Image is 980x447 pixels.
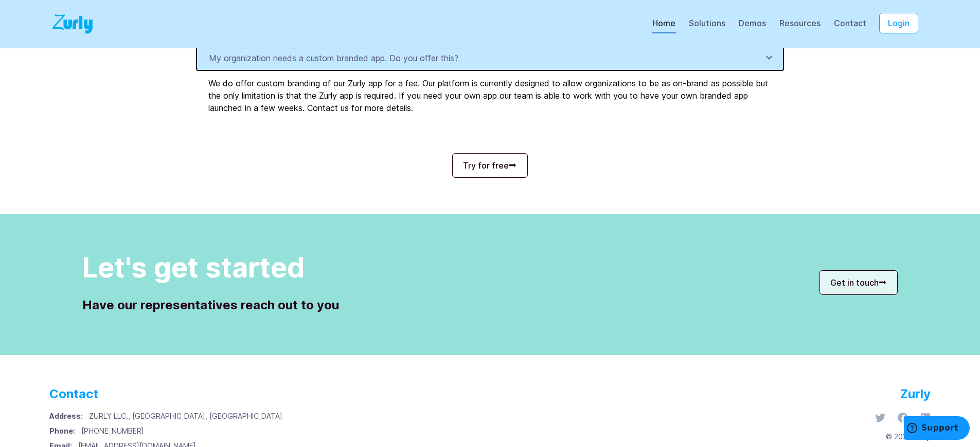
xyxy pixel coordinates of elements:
a: Home [652,18,676,33]
img: Logo [49,12,99,35]
strong: Phone: [49,426,81,435]
h1: Let's get started [82,251,339,285]
h4: Have our representatives reach out to you [82,297,339,313]
div: We do offer custom branding of our Zurly app for a fee. Our platform is currently designed to all... [196,71,784,120]
strong: Address: [49,412,89,420]
a: Contact [833,18,867,33]
p: © 2020 Zurly [863,427,931,442]
h4: Contact [49,380,282,408]
div: Solutions [688,17,726,34]
iframe: Opens a widget where you can find more information [904,416,970,442]
p: My organization needs a custom branded app. Do you offer this? [209,52,465,64]
p: [PHONE_NUMBER] [49,423,282,438]
a: Get in touch⮕ [819,270,898,295]
a: Try for free⮕ [452,153,528,178]
a: Resources [779,18,821,33]
a: Login [867,18,931,28]
button: My organization needs a custom branded app. Do you offer this? [196,45,784,71]
a: Demos [738,18,767,33]
p: ZURLY LLC., [GEOGRAPHIC_DATA], [GEOGRAPHIC_DATA] [49,408,282,423]
h4: Zurly [863,380,931,408]
button: Login [879,13,918,33]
